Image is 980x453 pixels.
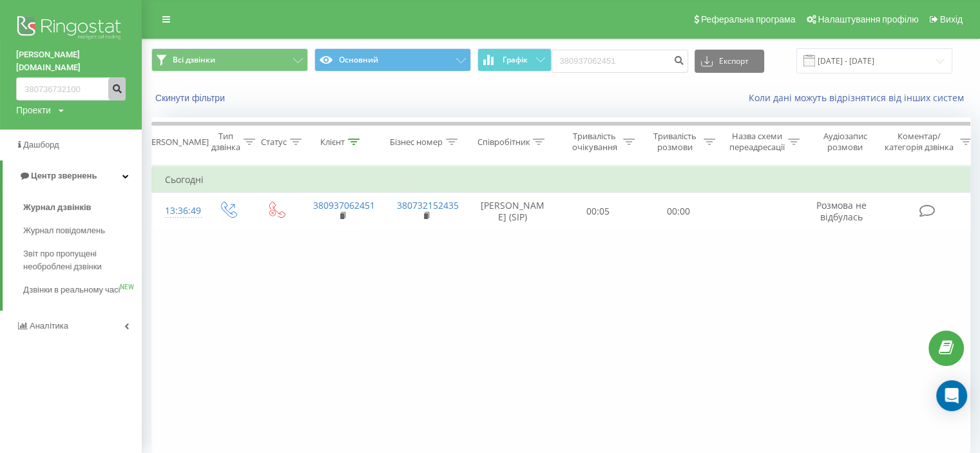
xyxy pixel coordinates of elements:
input: Пошук за номером [16,77,126,101]
a: 380732152435 [397,199,459,211]
button: Скинути фільтри [151,92,231,104]
span: Розмова не відбулась [816,199,867,223]
td: [PERSON_NAME] (SIP) [468,193,558,230]
div: Коментар/категорія дзвінка [881,131,957,153]
span: Дзвінки в реальному часі [23,284,120,296]
div: Клієнт [320,137,345,148]
div: Аудіозапис розмови [814,131,876,153]
a: Коли дані можуть відрізнятися вiд інших систем [749,92,970,104]
td: 00:05 [558,193,639,230]
td: 00:00 [639,193,719,230]
div: Статус [261,137,287,148]
div: Open Intercom Messenger [936,380,967,411]
span: Журнал дзвінків [23,201,91,214]
span: Всі дзвінки [173,55,215,65]
img: Ringostat logo [16,13,126,45]
span: Дашборд [23,140,59,149]
a: Журнал повідомлень [23,219,142,242]
span: Графік [503,55,528,64]
button: Всі дзвінки [151,48,308,72]
div: [PERSON_NAME] [144,137,209,148]
div: Бізнес номер [390,137,443,148]
span: Вихід [940,14,963,24]
div: 13:36:49 [165,198,191,224]
button: Основний [314,48,471,72]
div: Тривалість очікування [569,131,620,153]
button: Експорт [695,50,764,73]
button: Графік [477,48,552,72]
div: Проекти [16,104,51,117]
div: Співробітник [477,137,530,148]
input: Пошук за номером [552,50,688,73]
span: Звіт про пропущені необроблені дзвінки [23,247,135,273]
a: Звіт про пропущені необроблені дзвінки [23,242,142,278]
a: Центр звернень [3,160,142,191]
span: Аналiтика [30,321,68,331]
div: Назва схеми переадресації [729,131,785,153]
a: Дзвінки в реальному часіNEW [23,278,142,302]
td: Сьогодні [152,167,977,193]
span: Налаштування профілю [818,14,918,24]
div: Тривалість розмови [649,131,700,153]
a: 380937062451 [313,199,375,211]
div: Тип дзвінка [211,131,240,153]
a: Журнал дзвінків [23,196,142,219]
span: Центр звернень [31,171,97,180]
a: [PERSON_NAME][DOMAIN_NAME] [16,48,126,74]
span: Журнал повідомлень [23,224,105,237]
span: Реферальна програма [701,14,796,24]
